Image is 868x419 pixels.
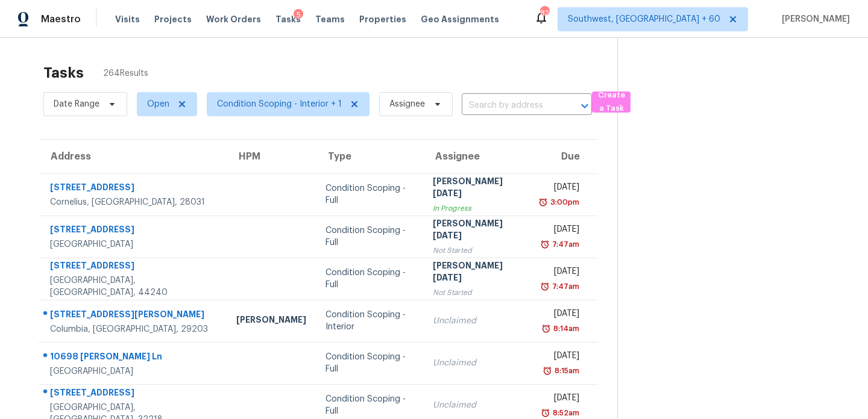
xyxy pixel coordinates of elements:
span: Assignee [389,98,425,110]
div: 8:52am [550,407,579,419]
div: 824 [540,7,549,19]
div: 7:47am [550,238,579,250]
div: Condition Scoping - Interior [325,309,414,333]
div: 5 [294,9,303,21]
span: [PERSON_NAME] [777,13,850,25]
th: Assignee [423,140,532,173]
th: Due [532,140,598,173]
img: Overdue Alarm Icon [541,407,550,419]
div: [PERSON_NAME][DATE] [433,217,522,244]
img: Overdue Alarm Icon [541,323,551,335]
h2: Tasks [43,67,84,79]
div: Condition Scoping - Full [325,182,414,206]
div: [PERSON_NAME][DATE] [433,259,522,287]
span: 264 Results [103,67,148,79]
span: Create a Task [598,88,624,116]
input: Search by address [462,96,558,115]
div: 3:00pm [548,196,579,208]
div: Not Started [433,287,522,299]
div: [STREET_ADDRESS] [50,223,217,238]
div: 8:14am [551,323,579,335]
div: [DATE] [541,350,579,365]
span: Date Range [54,98,99,110]
span: Properties [359,13,406,25]
span: Projects [154,13,192,25]
div: Condition Scoping - Full [325,225,414,249]
button: Create a Task [592,92,631,113]
div: 7:47am [550,281,579,293]
span: Visits [115,13,140,25]
img: Overdue Alarm Icon [540,238,550,250]
div: [GEOGRAPHIC_DATA] [50,365,217,377]
th: Type [316,140,423,173]
img: Overdue Alarm Icon [538,196,548,208]
div: [GEOGRAPHIC_DATA], [GEOGRAPHIC_DATA], 44240 [50,275,217,299]
button: Open [576,98,593,114]
div: Unclaimed [433,399,522,411]
span: Condition Scoping - Interior + 1 [217,98,342,110]
div: [DATE] [541,392,579,407]
span: Work Orders [206,13,261,25]
div: Unclaimed [433,315,522,327]
img: Overdue Alarm Icon [542,365,552,377]
div: [PERSON_NAME] [236,314,306,329]
div: [DATE] [541,181,579,196]
span: Open [147,98,169,110]
th: Address [39,140,227,173]
div: [DATE] [541,223,579,238]
div: Condition Scoping - Full [325,267,414,291]
div: [STREET_ADDRESS] [50,259,217,275]
div: [GEOGRAPHIC_DATA] [50,238,217,250]
th: HPM [227,140,316,173]
span: Maestro [41,13,81,25]
div: In Progress [433,202,522,214]
div: Cornelius, [GEOGRAPHIC_DATA], 28031 [50,196,217,208]
span: Teams [315,13,345,25]
div: [DATE] [541,308,579,323]
div: [DATE] [541,265,579,281]
span: Southwest, [GEOGRAPHIC_DATA] + 60 [568,13,720,25]
div: [STREET_ADDRESS] [50,386,217,402]
div: Condition Scoping - Full [325,351,414,375]
div: [PERSON_NAME][DATE] [433,175,522,202]
div: Not Started [433,244,522,256]
div: 10698 [PERSON_NAME] Ln [50,350,217,365]
div: 8:15am [552,365,579,377]
img: Overdue Alarm Icon [540,281,550,293]
div: [STREET_ADDRESS][PERSON_NAME] [50,308,217,323]
span: Tasks [275,15,301,23]
div: Unclaimed [433,357,522,369]
span: Geo Assignments [421,13,499,25]
div: Columbia, [GEOGRAPHIC_DATA], 29203 [50,323,217,335]
div: [STREET_ADDRESS] [50,181,217,196]
div: Condition Scoping - Full [325,393,414,417]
